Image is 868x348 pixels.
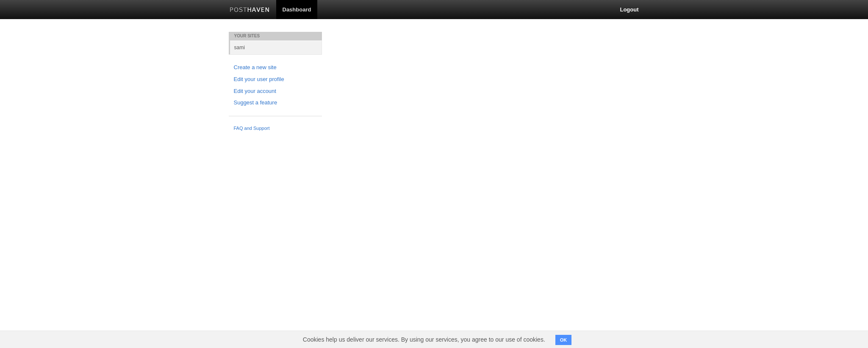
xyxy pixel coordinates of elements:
[230,7,270,14] img: Posthaven-bar
[234,87,317,96] a: Edit your account
[294,331,554,348] span: Cookies help us deliver our services. By using our services, you agree to our use of cookies.
[234,63,317,72] a: Create a new site
[555,335,572,345] button: OK
[234,98,317,107] a: Suggest a feature
[230,40,322,54] a: sami
[234,125,317,132] a: FAQ and Support
[234,75,317,84] a: Edit your user profile
[229,32,322,40] li: Your Sites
